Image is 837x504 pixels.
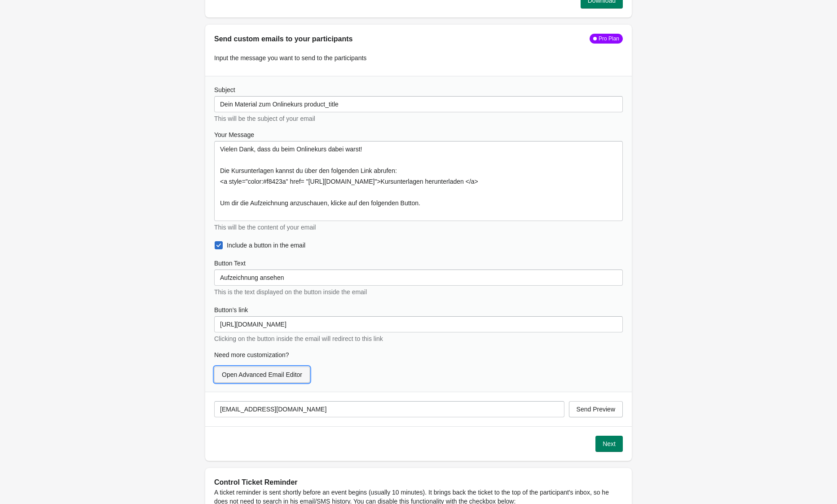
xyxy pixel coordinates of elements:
input: https://your-link-here.com [214,316,623,332]
h2: Control Ticket Reminder [214,477,623,488]
label: Your Message [214,130,254,139]
div: This will be the content of your email [214,223,623,232]
span: Include a button in the email [227,241,305,250]
div: Need more customization? [214,350,623,359]
div: Pro Plan [597,35,619,42]
label: Subject [214,85,235,94]
label: Button’s link [214,305,248,314]
div: This is the text displayed on the button inside the email [214,287,623,296]
div: Clicking on the button inside the email will redirect to this link [214,334,623,343]
span: Open Advanced Email Editor [222,371,302,378]
textarea: Vielen Dank, dass du beim Onlinekurs dabei warst! Die Kursunterlagen kannst du über den folgenden... [214,141,623,221]
div: Input the message you want to send to the participants [214,44,623,67]
span: Send Preview [577,406,615,413]
button: Send Preview [569,401,623,417]
h2: Send custom emails to your participants [214,34,353,44]
label: Button Text [214,259,246,268]
span: Next [603,440,616,447]
button: Next [595,436,623,452]
button: Open Advanced Email Editor [214,367,310,383]
div: This will be the subject of your email [214,114,623,123]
